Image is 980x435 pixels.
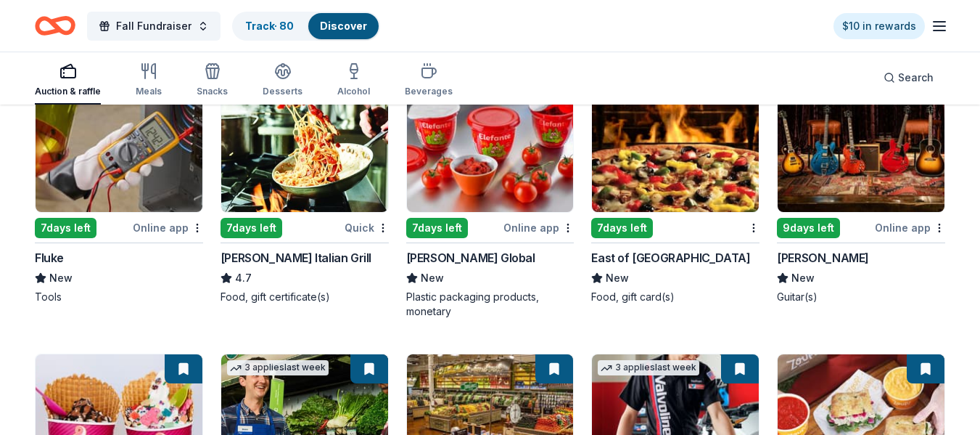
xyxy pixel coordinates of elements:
button: Fall Fundraiser [87,12,221,41]
div: East of [GEOGRAPHIC_DATA] [591,249,750,267]
div: Plastic packaging products, monetary [406,290,575,319]
span: New [791,269,815,287]
div: Quick [345,219,389,237]
button: Beverages [405,57,453,105]
button: Auction & raffle [35,57,101,105]
div: 7 days left [591,218,653,238]
button: Desserts [263,57,302,105]
img: Image for East of Chicago [592,74,759,212]
div: Tools [35,290,203,304]
div: 7 days left [221,218,282,238]
div: 7 days left [406,218,468,238]
button: Search [872,63,945,92]
a: $10 in rewards [833,13,925,39]
span: New [49,269,73,287]
div: [PERSON_NAME] Italian Grill [221,249,371,267]
a: Discover [320,20,367,32]
div: Guitar(s) [777,290,945,304]
button: Track· 80Discover [232,12,380,41]
img: Image for Gibson [778,74,944,212]
div: 7 days left [35,218,96,238]
button: Snacks [197,57,228,105]
a: Image for Gibson9days leftOnline app[PERSON_NAME]NewGuitar(s) [777,73,945,304]
div: Online app [133,219,203,237]
a: Image for East of Chicago 7days leftEast of [GEOGRAPHIC_DATA]NewFood, gift card(s) [591,73,759,304]
button: Alcohol [337,57,370,105]
div: Online app [503,219,574,237]
span: New [606,269,629,287]
div: 3 applies last week [227,360,329,375]
div: [PERSON_NAME] [777,249,869,267]
div: Food, gift card(s) [591,290,759,304]
div: 3 applies last week [598,360,699,375]
a: Track· 80 [245,20,294,32]
div: Fluke [35,249,64,267]
a: Image for Berry Global2 applieslast week7days leftOnline app[PERSON_NAME] GlobalNewPlastic packag... [406,73,575,319]
img: Image for Berry Global [407,74,574,212]
span: 4.7 [235,269,252,287]
img: Image for Fluke [36,74,202,212]
a: Home [35,9,75,43]
span: Search [898,69,934,86]
span: New [421,269,444,287]
div: Food, gift certificate(s) [221,290,389,304]
div: Alcohol [337,86,370,97]
div: Online app [875,219,945,237]
div: Desserts [263,86,302,97]
div: Snacks [197,86,228,97]
div: 9 days left [777,218,840,238]
div: Meals [136,86,162,97]
div: Auction & raffle [35,86,101,97]
a: Image for Fluke2 applieslast week7days leftOnline appFlukeNewTools [35,73,203,304]
button: Meals [136,57,162,105]
div: Beverages [405,86,453,97]
img: Image for Carrabba's Italian Grill [221,74,388,212]
div: [PERSON_NAME] Global [406,249,535,267]
span: Fall Fundraiser [116,17,192,35]
a: Image for Carrabba's Italian Grill7days leftQuick[PERSON_NAME] Italian Grill4.7Food, gift certifi... [221,73,389,304]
